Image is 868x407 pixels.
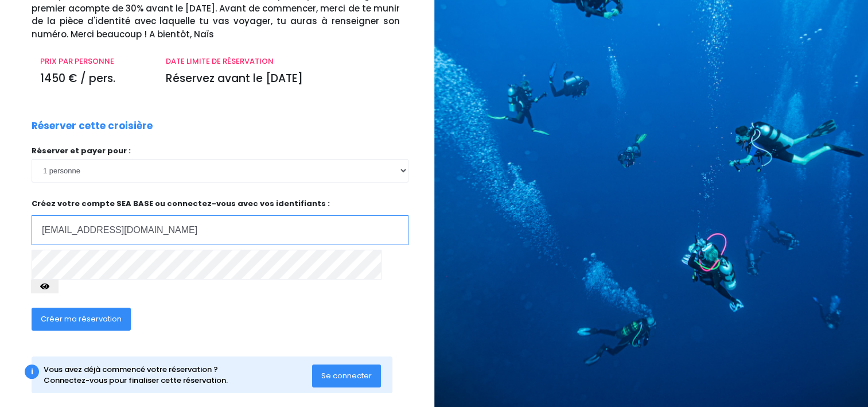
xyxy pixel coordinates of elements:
div: Vous avez déjà commencé votre réservation ? Connectez-vous pour finaliser cette réservation. [44,364,312,386]
button: Se connecter [312,365,381,387]
p: DATE LIMITE DE RÉSERVATION [166,56,400,67]
p: Réserver et payer pour : [32,145,408,157]
p: PRIX PAR PERSONNE [40,56,149,67]
p: 1450 € / pers. [40,71,149,87]
button: Créer ma réservation [32,308,131,331]
span: Se connecter [321,370,372,381]
p: Réservez avant le [DATE] [166,71,400,87]
p: Créez votre compte SEA BASE ou connectez-vous avec vos identifiants : [32,198,408,246]
input: Adresse email [32,215,408,245]
a: Se connecter [312,370,381,380]
div: i [25,365,39,379]
span: Créer ma réservation [41,313,122,324]
p: Réserver cette croisière [32,119,153,134]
